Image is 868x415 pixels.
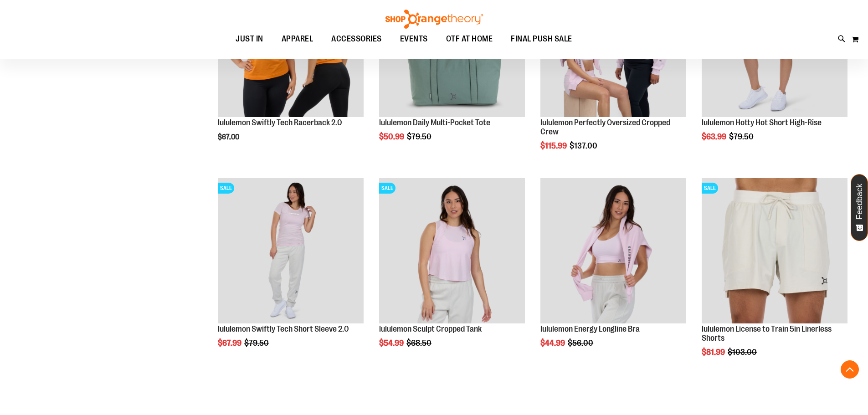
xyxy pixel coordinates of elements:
[218,324,349,333] a: lululemon Swiftly Tech Short Sleeve 2.0
[841,360,859,379] button: Back To Top
[702,324,832,343] a: lululemon License to Train 5in Linerless Shorts
[702,348,726,357] span: $81.99
[226,29,272,50] a: JUST IN
[282,29,313,49] span: APPAREL
[244,338,270,348] span: $79.50
[855,184,864,220] span: Feedback
[540,118,670,136] a: lululemon Perfectly Oversized Cropped Crew
[218,178,364,324] img: lululemon Swiftly Tech Short Sleeve 2.0
[218,178,364,325] a: lululemon Swiftly Tech Short Sleeve 2.0SALE
[331,29,382,49] span: ACCESSORIES
[540,178,686,324] img: lululemon Energy Longline Bra
[379,338,405,348] span: $54.99
[218,118,342,127] a: lululemon Swiftly Tech Racerback 2.0
[851,174,868,241] button: Feedback - Show survey
[540,338,566,348] span: $44.99
[400,29,428,49] span: EVENTS
[407,132,433,141] span: $79.50
[379,132,406,141] span: $50.99
[322,29,391,50] a: ACCESSORIES
[213,174,368,371] div: product
[391,29,437,50] a: EVENTS
[379,178,525,324] img: lululemon Sculpt Cropped Tank
[536,174,691,371] div: product
[540,141,568,150] span: $115.99
[540,178,686,325] a: lululemon Energy Longline Bra
[728,348,758,357] span: $103.00
[218,183,234,194] span: SALE
[379,118,490,127] a: lululemon Daily Multi-Pocket Tote
[570,141,599,150] span: $137.00
[384,10,484,29] img: Shop Orangetheory
[218,133,241,141] span: $67.00
[702,178,847,324] img: lululemon License to Train 5in Linerless Shorts
[729,132,755,141] span: $79.50
[379,324,482,333] a: lululemon Sculpt Cropped Tank
[511,29,572,49] span: FINAL PUSH SALE
[697,174,852,380] div: product
[446,29,493,49] span: OTF AT HOME
[375,174,529,371] div: product
[540,324,640,333] a: lululemon Energy Longline Bra
[437,29,502,50] a: OTF AT HOME
[702,178,847,325] a: lululemon License to Train 5in Linerless ShortsSALE
[272,29,323,49] a: APPAREL
[568,338,595,348] span: $56.00
[702,118,822,127] a: lululemon Hotty Hot Short High-Rise
[702,132,728,141] span: $63.99
[236,29,263,49] span: JUST IN
[406,338,433,348] span: $68.50
[379,183,395,194] span: SALE
[379,178,525,325] a: lululemon Sculpt Cropped TankSALE
[702,183,718,194] span: SALE
[218,338,243,348] span: $67.99
[502,29,581,50] a: FINAL PUSH SALE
